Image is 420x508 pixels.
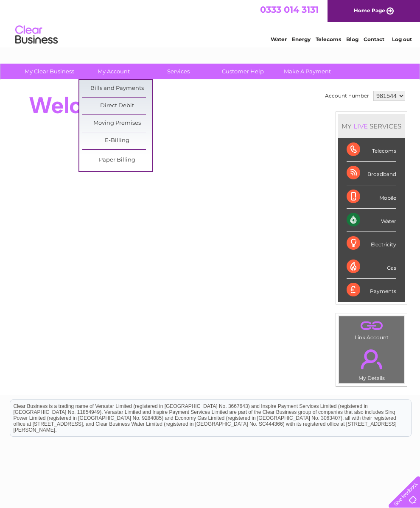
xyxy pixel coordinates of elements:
a: My Clear Business [14,64,84,79]
div: Telecoms [347,138,396,162]
a: Make A Payment [272,64,342,79]
div: Gas [347,255,396,279]
div: MY SERVICES [338,114,405,138]
td: Account number [323,89,371,103]
a: E-Billing [82,132,152,149]
a: . [341,344,402,374]
a: 0333 014 3131 [260,4,319,15]
a: Telecoms [316,36,341,42]
img: logo.png [15,22,58,48]
a: Paper Billing [82,152,152,169]
a: Blog [346,36,358,42]
a: Direct Debit [82,98,152,114]
div: Water [347,209,396,232]
div: LIVE [352,122,370,130]
td: Link Account [339,316,404,343]
div: Clear Business is a trading name of Verastar Limited (registered in [GEOGRAPHIC_DATA] No. 3667643... [10,5,411,41]
a: Log out [392,36,412,42]
a: Customer Help [208,64,278,79]
a: Energy [292,36,311,42]
div: Mobile [347,185,396,209]
a: My Account [79,64,149,79]
div: Payments [347,279,396,301]
a: . [341,318,402,333]
div: Electricity [347,232,396,255]
div: Broadband [347,162,396,185]
td: My Details [339,342,404,384]
a: Services [143,64,213,79]
a: Bills and Payments [82,80,152,97]
a: Moving Premises [82,115,152,132]
a: Contact [364,36,384,42]
a: Water [271,36,287,42]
